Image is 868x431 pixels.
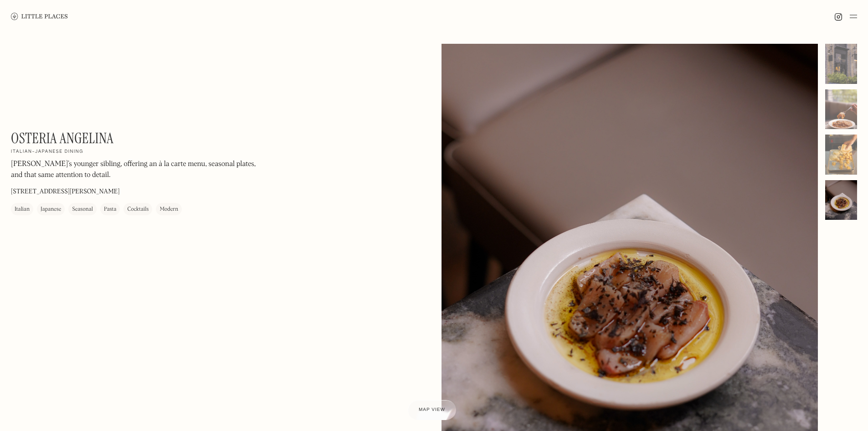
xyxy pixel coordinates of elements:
[72,205,93,214] div: Seasonal
[11,159,257,181] p: [PERSON_NAME]’s younger sibling, offering an à la carte menu, seasonal plates, and that same atte...
[41,205,61,214] div: Japanese
[159,205,178,214] div: Modern
[419,407,445,412] span: Map view
[408,400,456,420] a: Map view
[11,130,113,147] h1: Osteria Angelina
[11,149,83,155] h2: Italian-Japanese dining
[15,205,30,214] div: Italian
[11,187,120,197] p: [STREET_ADDRESS][PERSON_NAME]
[127,205,149,214] div: Cocktails
[104,205,117,214] div: Pasta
